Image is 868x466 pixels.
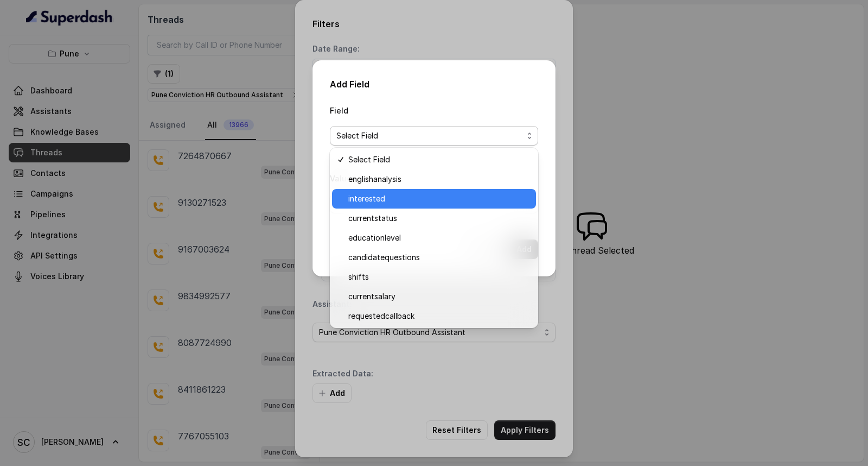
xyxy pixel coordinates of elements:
button: Select Field [330,126,538,146]
span: englishanalysis [348,173,529,186]
span: candidatequestions [348,251,529,264]
span: Select Field [336,129,523,142]
span: shifts [348,270,529,284]
span: currentsalary [348,290,529,303]
span: educationlevel [348,231,529,244]
span: interested [348,192,529,205]
div: Select Field [330,148,538,328]
span: requestedcallback [348,310,529,323]
span: Select Field [348,153,529,166]
span: currentstatus [348,212,529,225]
